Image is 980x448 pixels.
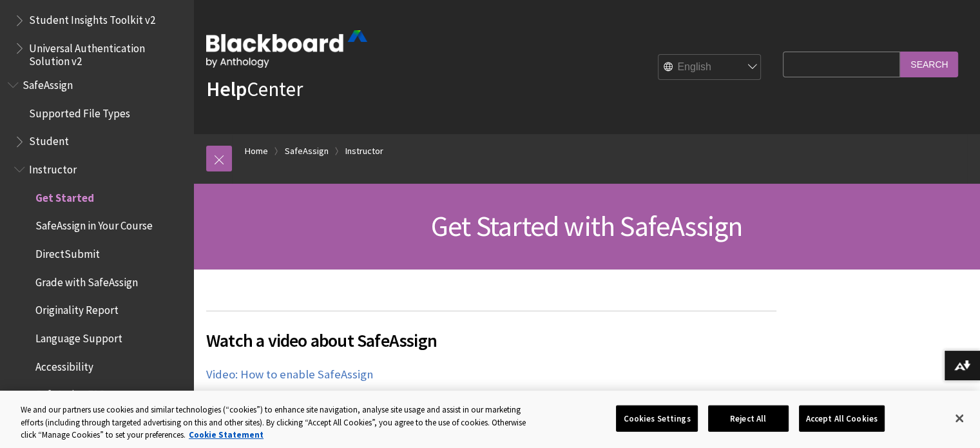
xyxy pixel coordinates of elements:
span: Watch a video about SafeAssign [206,327,776,354]
span: SafeAssign FAQs [35,384,110,402]
span: Student [29,131,69,148]
a: More information about your privacy, opens in a new tab [189,429,264,440]
span: DirectSubmit [35,243,100,260]
nav: Book outline for Blackboard SafeAssign [8,74,186,434]
a: HelpCenter [206,76,303,102]
span: SafeAssign in Your Course [35,215,153,233]
span: Originality Report [35,300,119,317]
select: Site Language Selector [658,55,762,81]
span: Get Started with SafeAssign [431,208,742,244]
div: We and our partners use cookies and similar technologies (“cookies”) to enhance site navigation, ... [21,404,539,442]
span: Student Insights Toolkit v2 [29,10,155,27]
button: Cookies Settings [616,405,697,432]
a: SafeAssign [285,143,329,159]
img: Blackboard by Anthology [206,30,367,68]
button: Close [945,404,974,433]
span: Instructor [29,159,77,176]
span: Accessibility [35,356,93,373]
a: Home [245,143,268,159]
strong: Help [206,76,247,102]
a: Video: How to enable SafeAssign [206,367,373,382]
a: Instructor [345,143,383,159]
button: Reject All [708,405,789,432]
span: Supported File Types [29,102,130,120]
span: Universal Authentication Solution v2 [29,37,184,68]
span: Language Support [35,327,122,345]
span: SafeAssign [23,74,73,92]
span: Grade with SafeAssign [35,271,138,289]
input: Search [900,52,958,77]
button: Accept All Cookies [799,405,885,432]
span: Get Started [35,187,94,204]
